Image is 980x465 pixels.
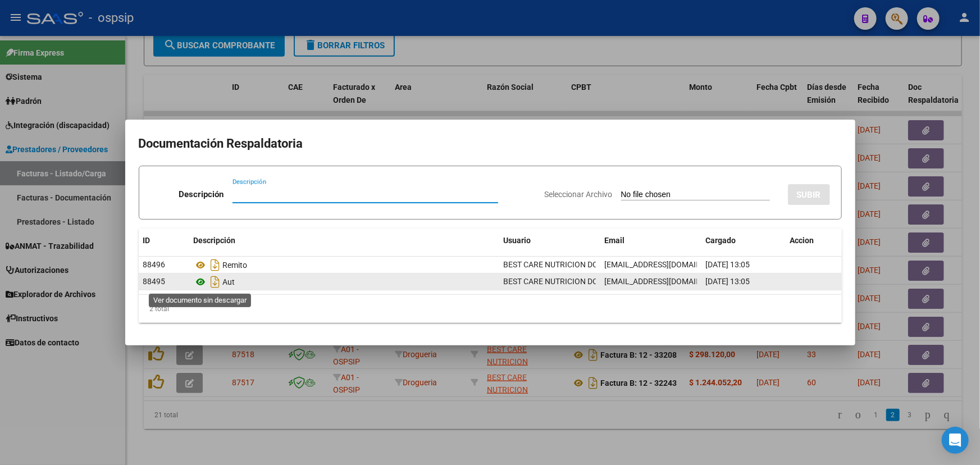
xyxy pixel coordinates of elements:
datatable-header-cell: Email [600,229,701,253]
datatable-header-cell: Descripción [189,229,499,253]
datatable-header-cell: ID [139,229,189,253]
span: [EMAIL_ADDRESS][DOMAIN_NAME] [605,277,730,286]
button: SUBIR [788,184,830,205]
datatable-header-cell: Accion [786,229,842,253]
span: 88496 [143,260,166,269]
span: Accion [790,236,814,245]
span: BEST CARE NUTRICION DOMICILIARIA S.A - [504,260,657,269]
i: Descargar documento [208,256,223,274]
span: [DATE] 13:05 [706,277,750,286]
p: Descripción [179,188,224,201]
div: Remito [194,256,495,274]
div: 2 total [139,295,842,323]
span: 88495 [143,277,166,286]
span: Cargado [706,236,736,245]
i: Descargar documento [208,273,223,291]
span: Email [605,236,625,245]
span: Descripción [194,236,236,245]
datatable-header-cell: Usuario [499,229,600,253]
span: SUBIR [797,190,821,200]
span: Seleccionar Archivo [545,190,613,199]
datatable-header-cell: Cargado [701,229,786,253]
span: [EMAIL_ADDRESS][DOMAIN_NAME] [605,260,730,269]
div: Aut [194,273,495,291]
h2: Documentación Respaldatoria [139,133,842,154]
span: Usuario [504,236,531,245]
span: [DATE] 13:05 [706,260,750,269]
div: Open Intercom Messenger [942,427,969,454]
span: BEST CARE NUTRICION DOMICILIARIA S.A - [504,277,657,286]
span: ID [143,236,151,245]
